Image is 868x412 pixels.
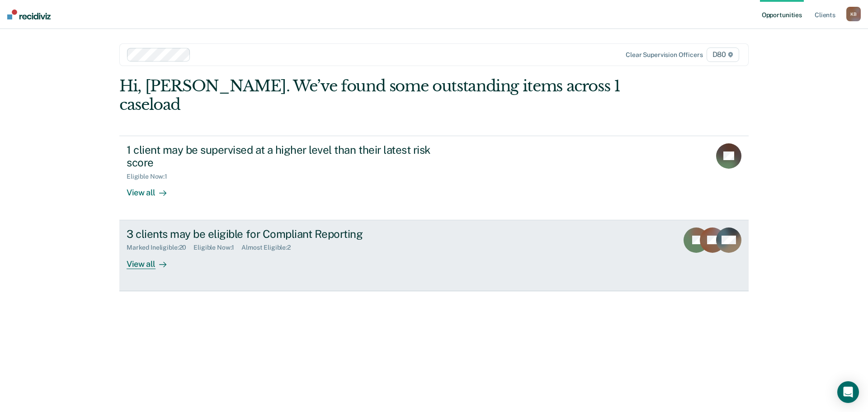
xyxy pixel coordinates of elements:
div: Open Intercom Messenger [837,381,859,403]
div: View all [127,180,177,198]
div: View all [127,251,177,269]
div: K B [846,7,861,21]
div: Almost Eligible : 2 [241,244,298,251]
div: 3 clients may be eligible for Compliant Reporting [127,227,444,241]
div: Clear supervision officers [626,51,703,59]
div: Eligible Now : 1 [193,244,241,251]
a: 1 client may be supervised at a higher level than their latest risk scoreEligible Now:1View all [119,136,749,220]
div: Marked Ineligible : 20 [127,244,193,251]
span: D80 [707,47,739,62]
div: Hi, [PERSON_NAME]. We’ve found some outstanding items across 1 caseload [119,77,623,114]
img: Recidiviz [7,9,51,19]
button: KB [846,7,861,21]
a: 3 clients may be eligible for Compliant ReportingMarked Ineligible:20Eligible Now:1Almost Eligibl... [119,220,749,291]
div: Eligible Now : 1 [127,173,175,180]
div: 1 client may be supervised at a higher level than their latest risk score [127,143,444,170]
